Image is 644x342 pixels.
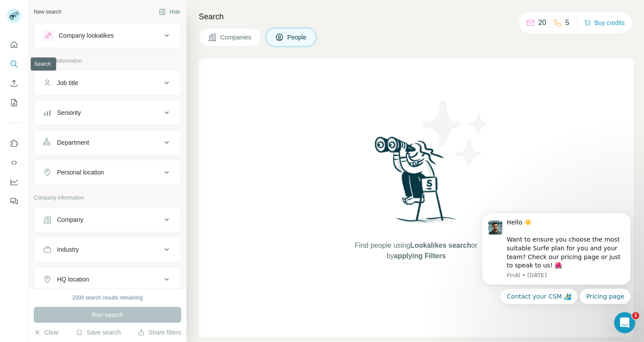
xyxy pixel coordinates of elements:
[34,239,181,260] button: Industry
[371,134,462,232] img: Surfe Illustration - Woman searching with binoculars
[57,168,104,177] div: Personal location
[394,252,446,260] span: applying Filters
[469,184,644,318] iframe: Intercom notifications message
[287,33,308,42] span: People
[632,312,639,319] span: 1
[220,33,252,42] span: Companies
[34,269,181,290] button: HQ location
[34,162,181,183] button: Personal location
[34,102,181,123] button: Seniority
[199,11,633,23] h4: Search
[34,57,181,65] p: Personal information
[34,209,181,230] button: Company
[565,18,569,28] p: 5
[34,25,181,46] button: Company lookalikes
[410,242,471,249] span: Lookalikes search
[57,138,89,147] div: Department
[76,328,121,337] button: Save search
[7,193,21,209] button: Feedback
[346,240,486,261] span: Find people using or by
[7,37,21,53] button: Quick start
[538,18,546,28] p: 20
[7,56,21,72] button: Search
[34,194,181,202] p: Company information
[57,78,78,87] div: Job title
[34,328,59,337] button: Clear
[57,275,89,284] div: HQ location
[7,155,21,171] button: Use Surfe API
[7,174,21,190] button: Dashboard
[138,328,181,337] button: Share filters
[72,294,143,302] div: 2000 search results remaining
[7,135,21,151] button: Use Surfe on LinkedIn
[416,94,495,173] img: Surfe Illustration - Stars
[7,95,21,110] button: My lists
[34,72,181,93] button: Job title
[34,132,181,153] button: Department
[57,215,83,224] div: Company
[7,75,21,91] button: Enrich CSV
[614,312,635,333] iframe: Intercom live chat
[584,17,625,29] button: Buy credits
[57,245,79,254] div: Industry
[59,31,114,40] div: Company lookalikes
[153,5,186,18] button: Hide
[34,8,61,16] div: New search
[57,108,81,117] div: Seniority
